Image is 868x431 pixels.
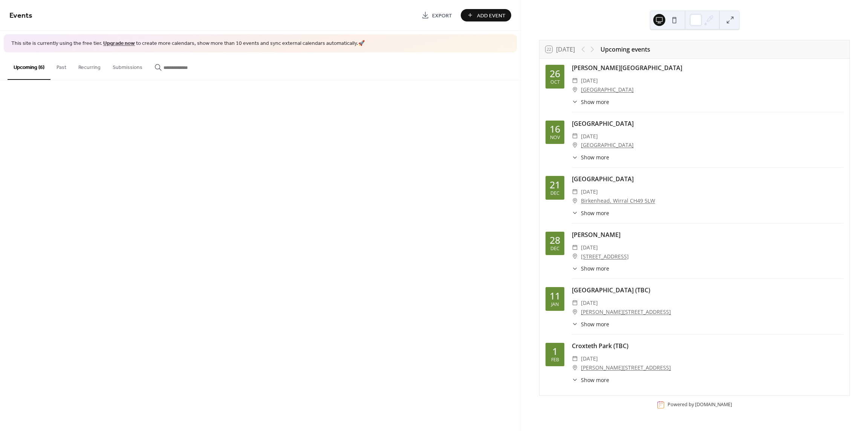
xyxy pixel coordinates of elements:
[550,235,560,245] div: 28
[572,252,578,261] div: ​
[572,119,844,128] div: [GEOGRAPHIC_DATA]
[550,246,559,251] div: Dec
[572,264,578,272] div: ​
[572,63,844,72] div: [PERSON_NAME][GEOGRAPHIC_DATA]
[581,363,671,372] a: [PERSON_NAME][STREET_ADDRESS]
[572,153,609,161] button: ​Show more
[601,45,650,54] div: Upcoming events
[572,363,578,372] div: ​
[572,209,578,217] div: ​
[581,132,598,141] span: [DATE]
[8,52,50,80] button: Upcoming (6)
[550,124,560,134] div: 16
[581,320,609,328] span: Show more
[572,307,578,316] div: ​
[103,38,135,49] a: Upgrade now
[552,347,558,356] div: 1
[477,12,506,20] span: Add Event
[695,402,732,408] a: [DOMAIN_NAME]
[550,180,560,190] div: 21
[572,286,844,295] div: [GEOGRAPHIC_DATA] (TBC)
[572,320,609,328] button: ​Show more
[551,302,559,307] div: Jan
[550,291,560,301] div: 11
[572,354,578,363] div: ​
[572,298,578,307] div: ​
[72,52,107,79] button: Recurring
[572,376,609,384] button: ​Show more
[11,40,365,47] span: This site is currently using the free tier. to create more calendars, show more than 10 events an...
[572,320,578,328] div: ​
[581,76,598,85] span: [DATE]
[572,187,578,196] div: ​
[416,9,458,21] a: Export
[668,402,732,408] div: Powered by
[572,376,578,384] div: ​
[581,354,598,363] span: [DATE]
[50,52,72,79] button: Past
[581,307,671,316] a: [PERSON_NAME][STREET_ADDRESS]
[432,12,452,20] span: Export
[572,98,609,106] button: ​Show more
[581,376,609,384] span: Show more
[581,141,634,150] a: [GEOGRAPHIC_DATA]
[572,196,578,205] div: ​
[461,9,511,21] button: Add Event
[581,85,634,94] a: [GEOGRAPHIC_DATA]
[581,252,629,261] a: [STREET_ADDRESS]
[107,52,148,79] button: Submissions
[572,341,844,350] div: Croxteth Park (TBC)
[572,174,844,183] div: [GEOGRAPHIC_DATA]
[572,230,844,239] div: [PERSON_NAME]
[581,153,609,161] span: Show more
[572,98,578,106] div: ​
[572,209,609,217] button: ​Show more
[551,358,559,362] div: Feb
[581,264,609,272] span: Show more
[572,264,609,272] button: ​Show more
[9,8,32,23] span: Events
[550,135,560,140] div: Nov
[572,141,578,150] div: ​
[581,187,598,196] span: [DATE]
[572,153,578,161] div: ​
[550,69,560,78] div: 26
[572,132,578,141] div: ​
[550,191,559,196] div: Dec
[581,209,609,217] span: Show more
[581,298,598,307] span: [DATE]
[581,98,609,106] span: Show more
[581,196,655,205] a: Birkenhead, Wirral CH49 5LW
[572,85,578,94] div: ​
[550,80,560,85] div: Oct
[572,76,578,85] div: ​
[572,243,578,252] div: ​
[581,243,598,252] span: [DATE]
